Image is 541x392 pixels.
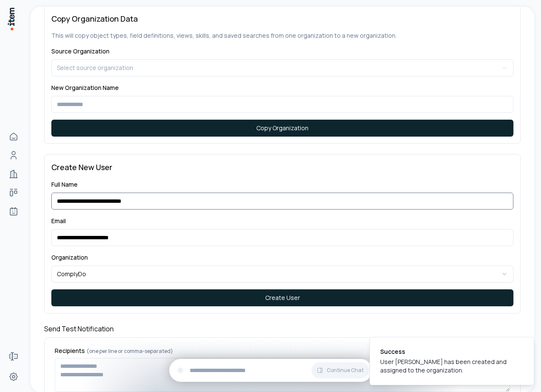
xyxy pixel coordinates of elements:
div: User [PERSON_NAME] has been created and assigned to the organization. [380,358,520,375]
label: Email [51,217,66,225]
button: Continue Chat [311,362,369,378]
label: Full Name [51,180,78,188]
a: Forms [5,348,22,365]
button: Create User [51,289,513,306]
a: Agents [5,203,22,220]
label: Recipients [55,348,510,355]
img: Item Brain Logo [7,7,15,31]
a: Companies [5,165,22,182]
label: Organization [51,253,88,261]
label: Source Organization [51,47,109,55]
h4: Send Test Notification [44,324,521,334]
h3: Create New User [51,161,513,173]
div: Success [380,347,520,356]
a: Home [5,128,22,145]
a: Contacts [5,147,22,164]
a: deals [5,184,22,201]
span: (one per line or comma-separated) [87,347,173,355]
p: This will copy object types, field definitions, views, skills, and saved searches from one organi... [51,31,513,40]
label: New Organization Name [51,84,119,92]
div: Continue Chat [169,359,372,382]
a: Settings [5,368,22,385]
button: Copy Organization [51,120,513,137]
h3: Copy Organization Data [51,13,513,25]
span: Continue Chat [327,367,364,374]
